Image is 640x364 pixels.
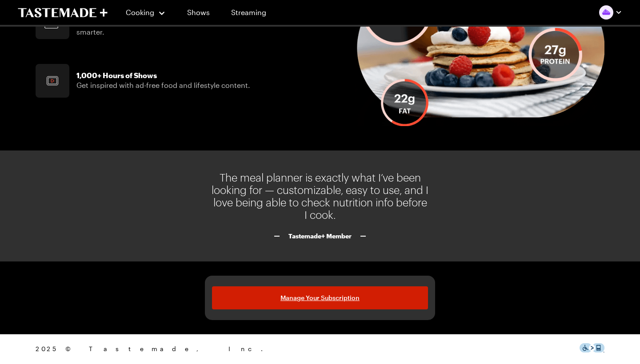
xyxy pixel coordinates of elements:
span: Cooking [126,8,154,16]
p: 1,000+ Hours of Shows [76,71,250,80]
span: Tastemade+ Member [288,232,352,240]
button: Cooking [125,2,166,23]
span: Get inspired with ad-free food and lifestyle content. [76,81,250,89]
span: 2025 © Tastemade, Inc. [36,344,580,354]
span: Manage Your Subscription [280,293,360,302]
span: The meal planner is exactly what I’ve been looking for — customizable, easy to use, and I love be... [211,172,429,222]
img: This icon serves as a link to download the Level Access assistive technology app for individuals ... [580,343,604,352]
a: Manage Your Subscription [212,286,428,309]
a: To Tastemade Home Page [18,8,108,18]
a: This icon serves as a link to download the Level Access assistive technology app for individuals ... [580,345,604,354]
img: Profile picture [599,5,613,20]
button: Profile picture [599,5,622,20]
